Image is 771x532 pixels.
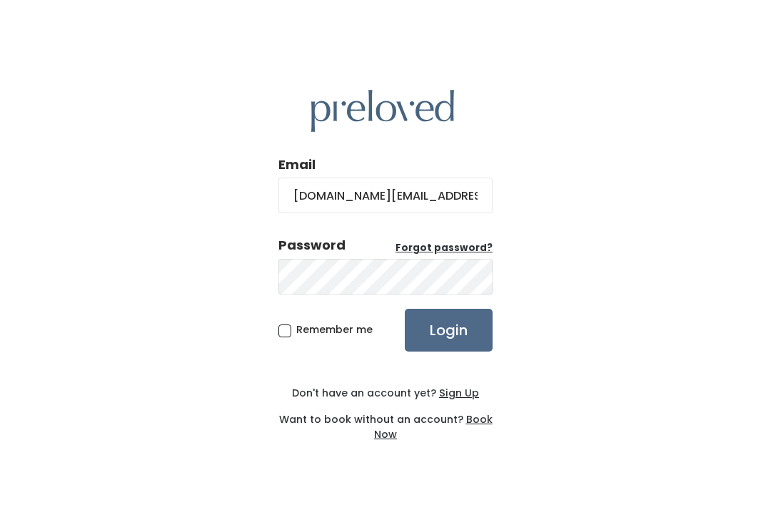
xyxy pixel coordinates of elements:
a: Sign Up [436,386,479,400]
u: Sign Up [439,386,479,400]
a: Forgot password? [395,241,493,255]
label: Email [278,155,316,174]
input: Login [405,309,493,352]
img: preloved logo [311,90,454,132]
div: Password [278,236,346,255]
a: Book Now [374,412,493,441]
div: Want to book without an account? [278,401,493,442]
span: Remember me [296,322,373,337]
div: Don't have an account yet? [278,386,493,401]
